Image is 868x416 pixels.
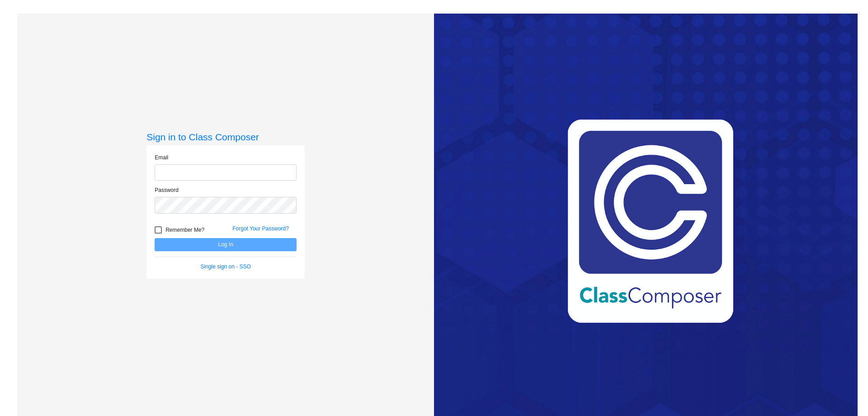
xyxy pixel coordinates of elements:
[155,238,297,251] button: Log In
[232,225,289,232] a: Forgot Your Password?
[155,186,179,194] label: Password
[146,131,305,143] h3: Sign in to Class Composer
[155,153,168,162] label: Email
[201,263,251,270] a: Single sign on - SSO
[165,225,204,235] span: Remember Me?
